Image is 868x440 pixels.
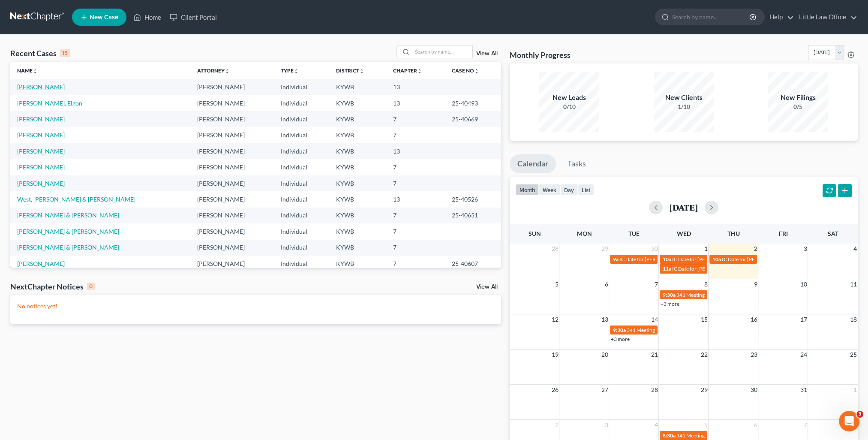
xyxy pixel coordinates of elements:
span: 20 [600,350,609,360]
span: 25 [849,350,858,360]
a: Home [129,9,165,25]
div: Recent Cases [10,48,70,58]
td: 25-40651 [445,208,501,223]
td: KYWB [329,175,387,191]
a: Tasks [560,154,594,173]
div: 0 [87,283,95,290]
div: 15 [60,49,70,57]
a: [PERSON_NAME] [17,260,65,267]
span: 28 [550,244,559,254]
span: IC Date for [PERSON_NAME][GEOGRAPHIC_DATA] [672,256,789,262]
span: Thu [727,230,739,237]
span: New Case [90,14,118,21]
td: KYWB [329,208,387,223]
span: 5 [554,279,559,289]
span: 27 [600,385,609,395]
a: [PERSON_NAME] [17,148,65,155]
span: 8 [703,279,708,289]
span: 4 [853,244,858,254]
span: 28 [650,385,658,395]
span: 30 [650,244,658,254]
a: +3 more [660,301,679,307]
i: unfold_more [294,69,299,74]
td: Individual [274,208,329,223]
span: 30 [749,385,758,395]
button: list [578,184,594,196]
input: Search by name... [672,9,751,25]
td: 13 [386,191,445,207]
div: New Leads [539,93,599,102]
td: Individual [274,223,329,239]
div: 0/10 [539,102,599,111]
td: Individual [274,256,329,271]
div: New Clients [654,93,714,102]
td: 7 [386,159,445,175]
span: 6 [753,420,758,430]
span: 14 [650,314,658,325]
span: 15 [700,314,708,325]
a: Nameunfold_more [17,67,38,74]
td: 25-40493 [445,95,501,111]
i: unfold_more [417,69,422,74]
a: [PERSON_NAME] [17,115,65,123]
td: [PERSON_NAME] [190,240,274,256]
span: 9a [613,256,618,262]
a: [PERSON_NAME] & [PERSON_NAME] [17,244,119,251]
td: 13 [386,95,445,111]
a: [PERSON_NAME], Elgon [17,99,82,107]
a: Little Law Office [795,9,857,25]
span: Fri [778,230,787,237]
span: 10a [712,256,721,262]
span: IC Date for [PERSON_NAME] [619,256,685,262]
div: 0/5 [768,102,828,111]
a: View All [476,51,498,57]
span: 17 [799,314,808,325]
span: Mon [577,230,592,237]
td: Individual [274,240,329,256]
td: [PERSON_NAME] [190,95,274,111]
span: 29 [600,244,609,254]
div: 1/10 [654,102,714,111]
a: Districtunfold_more [336,67,364,74]
td: Individual [274,175,329,191]
td: 7 [386,111,445,127]
a: Help [765,9,794,25]
a: [PERSON_NAME] [17,163,65,171]
a: +3 more [610,336,629,342]
span: 23 [749,350,758,360]
button: week [539,184,560,196]
span: 3 [856,411,863,418]
td: [PERSON_NAME] [190,111,274,127]
td: 7 [386,208,445,223]
span: 6 [604,279,609,289]
td: KYWB [329,127,387,143]
td: KYWB [329,111,387,127]
a: Chapterunfold_more [393,67,422,74]
td: 25-40607 [445,256,501,271]
span: 341 Meeting for [PERSON_NAME] [676,292,753,298]
span: 5 [703,420,708,430]
span: 7 [653,279,658,289]
td: [PERSON_NAME] [190,223,274,239]
td: 7 [386,127,445,143]
i: unfold_more [474,69,479,74]
a: West, [PERSON_NAME] & [PERSON_NAME] [17,196,135,203]
span: 3 [802,244,808,254]
span: 3 [604,420,609,430]
td: KYWB [329,191,387,207]
span: 21 [650,350,658,360]
td: [PERSON_NAME] [190,208,274,223]
a: Calendar [510,154,556,173]
span: Sat [827,230,838,237]
span: 11 [849,279,858,289]
td: [PERSON_NAME] [190,159,274,175]
h2: [DATE] [670,203,698,212]
span: 24 [799,350,808,360]
a: Case Nounfold_more [452,67,479,74]
a: [PERSON_NAME] [17,180,65,187]
td: 13 [386,79,445,95]
span: 9:30a [613,327,625,333]
span: 11a [662,265,671,272]
h3: Monthly Progress [510,50,571,60]
span: 1 [853,385,858,395]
